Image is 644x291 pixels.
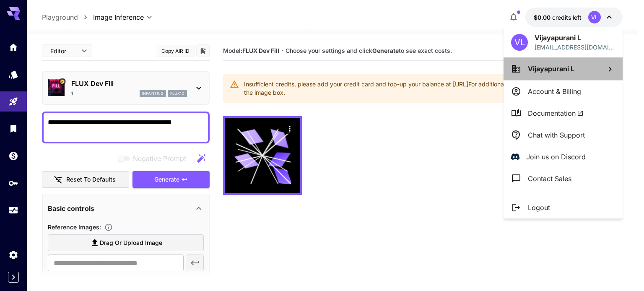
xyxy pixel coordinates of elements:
p: Vijayapurani L [535,33,615,43]
span: Vijayapurani L [528,65,574,73]
p: Logout [528,203,550,213]
p: Contact Sales [528,174,571,184]
button: Vijayapurani L [504,57,623,80]
p: Join us on Discord [526,152,586,162]
div: vijayapurani@hellosivi.com [535,43,615,52]
p: Account & Billing [528,86,581,96]
p: Chat with Support [528,130,585,140]
span: Documentation [528,108,584,118]
div: VL [511,34,528,51]
p: [EMAIL_ADDRESS][DOMAIN_NAME] [535,43,615,52]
